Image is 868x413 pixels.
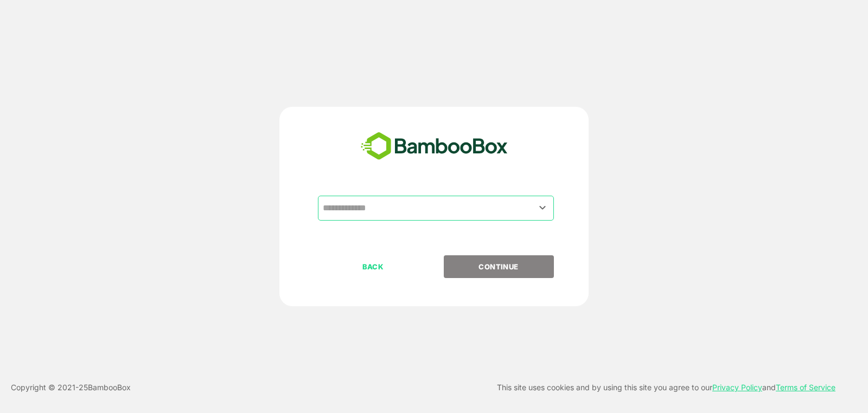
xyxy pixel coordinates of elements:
[497,381,835,394] p: This site uses cookies and by using this site you agree to our and
[535,201,550,215] button: Open
[355,128,514,164] img: bamboobox
[444,255,554,278] button: CONTINUE
[444,261,553,273] p: CONTINUE
[776,383,835,392] a: Terms of Service
[712,383,762,392] a: Privacy Policy
[11,381,131,394] p: Copyright © 2021- 25 BambooBox
[318,255,428,278] button: BACK
[319,261,427,273] p: BACK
